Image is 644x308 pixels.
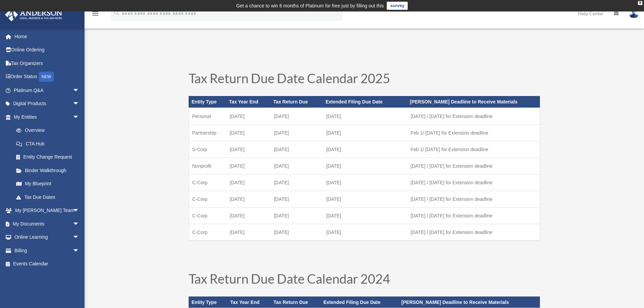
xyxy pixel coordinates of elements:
a: Platinum Q&Aarrow_drop_down [5,84,90,97]
div: Get a chance to win 6 months of Platinum for free just by filling out this [236,2,384,10]
a: Tax Organizers [5,56,90,70]
td: [DATE] [226,158,271,174]
img: User Pic [629,8,639,18]
td: [DATE] [226,141,271,158]
h1: Tax Return Due Date Calendar 2024 [189,272,540,288]
span: arrow_drop_down [73,231,86,244]
td: [DATE] [270,124,323,141]
td: [DATE] [270,207,323,224]
td: Personal [189,108,226,125]
th: Tax Year End [226,96,271,108]
td: [DATE] / [DATE] for Extension deadline [407,108,540,125]
th: Tax Return Due [271,297,321,308]
td: [DATE] [226,224,271,241]
a: Online Learningarrow_drop_down [5,231,90,244]
td: [DATE] [226,191,271,207]
th: Extended Filing Due Date [323,96,407,108]
td: Feb 1/ [DATE] for Extension deadline [407,141,540,158]
th: Entity Type [189,297,228,308]
td: [DATE] [226,174,271,191]
div: close [638,1,642,5]
td: [DATE] [226,124,271,141]
i: menu [91,9,99,18]
a: Order StatusNEW [5,70,90,84]
span: arrow_drop_down [73,110,86,124]
a: My Blueprint [9,177,90,191]
td: [DATE] [270,158,323,174]
span: arrow_drop_down [73,97,86,111]
span: arrow_drop_down [73,217,86,231]
a: Home [5,30,90,43]
td: Feb 1/ [DATE] for Extension deadline [407,124,540,141]
th: Tax Return Due [270,96,323,108]
td: [DATE] [323,207,407,224]
td: [DATE] [323,224,407,241]
td: [DATE] [270,191,323,207]
img: Anderson Advisors Platinum Portal [3,8,64,21]
td: S-Corp [189,141,226,158]
span: arrow_drop_down [73,84,86,97]
td: Partnership [189,124,226,141]
td: C-Corp [189,224,226,241]
a: Entity Change Request [9,150,90,164]
th: [PERSON_NAME] Deadline to Receive Materials [407,96,540,108]
td: [DATE] [226,108,271,125]
th: Extended Filing Due Date [321,297,399,308]
td: [DATE] / [DATE] for Extension deadline [407,158,540,174]
td: [DATE] [323,158,407,174]
th: [PERSON_NAME] Deadline to Receive Materials [399,297,540,308]
a: Billingarrow_drop_down [5,244,90,257]
a: Events Calendar [5,257,90,271]
a: survey [387,2,408,10]
a: My Documentsarrow_drop_down [5,217,90,231]
td: [DATE] / [DATE] for Extension deadline [407,224,540,241]
span: arrow_drop_down [73,244,86,258]
td: [DATE] [270,224,323,241]
td: [DATE] [270,141,323,158]
td: [DATE] / [DATE] for Extension deadline [407,191,540,207]
a: CTA Hub [9,137,90,150]
a: Binder Walkthrough [9,164,90,177]
td: [DATE] [270,108,323,125]
td: [DATE] [270,174,323,191]
i: search [113,9,120,17]
th: Tax Year End [228,297,271,308]
td: [DATE] [323,191,407,207]
a: Digital Productsarrow_drop_down [5,97,90,111]
td: [DATE] / [DATE] for Extension deadline [407,207,540,224]
td: [DATE] [323,141,407,158]
a: Overview [9,124,90,137]
a: Online Ordering [5,43,90,57]
a: menu [91,12,99,18]
a: My [PERSON_NAME] Teamarrow_drop_down [5,204,90,217]
td: [DATE] [323,108,407,125]
h1: Tax Return Due Date Calendar 2025 [189,72,540,88]
td: C-Corp [189,174,226,191]
td: [DATE] [323,174,407,191]
td: C-Corp [189,207,226,224]
td: [DATE] [226,207,271,224]
th: Entity Type [189,96,226,108]
td: Nonprofit [189,158,226,174]
a: Tax Due Dates [9,190,86,204]
span: arrow_drop_down [73,204,86,218]
td: [DATE] [323,124,407,141]
a: My Entitiesarrow_drop_down [5,110,90,124]
div: NEW [39,72,54,82]
td: [DATE] / [DATE] for Extension deadline [407,174,540,191]
td: C-Corp [189,191,226,207]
